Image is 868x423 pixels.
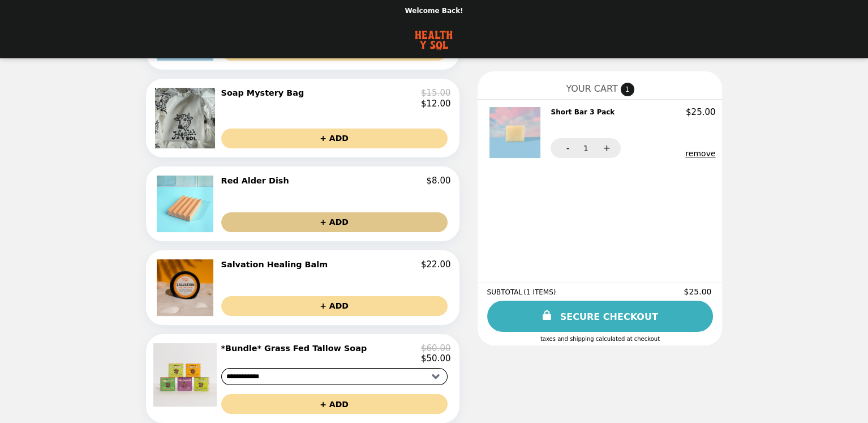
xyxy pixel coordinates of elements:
[487,301,713,332] a: SECURE CHECKOUT
[221,176,294,186] h2: Red Alder Dish
[221,212,448,232] button: + ADD
[421,259,451,270] p: $22.00
[221,394,448,414] button: + ADD
[487,336,713,342] div: Taxes and Shipping calculated at checkout
[551,138,582,158] button: -
[221,296,448,316] button: + ADD
[221,343,372,353] h2: *Bundle* Grass Fed Tallow Soap
[221,129,448,148] button: + ADD
[566,83,617,94] span: YOUR CART
[523,288,556,296] span: ( 1 ITEMS )
[685,149,715,158] button: remove
[489,107,543,158] img: Short Bar 3 Pack
[157,176,216,232] img: Red Alder Dish
[426,176,450,186] p: $8.00
[686,107,716,117] p: $25.00
[421,99,451,109] p: $12.00
[405,7,463,15] p: Welcome Back!
[221,88,309,98] h2: Soap Mystery Bag
[153,343,220,407] img: *Bundle* Grass Fed Tallow Soap
[413,28,455,52] img: Brand Logo
[487,288,523,296] span: SUBTOTAL
[421,343,451,353] p: $60.00
[421,88,451,98] p: $15.00
[421,353,451,364] p: $50.00
[590,138,621,158] button: +
[155,88,218,148] img: Soap Mystery Bag
[157,259,216,316] img: Salvation Healing Balm
[583,144,588,153] span: 1
[221,259,333,270] h2: Salvation Healing Balm
[684,287,713,296] span: $25.00
[551,107,619,117] h2: Short Bar 3 Pack
[621,83,634,96] span: 1
[221,368,448,385] select: Select a product variant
